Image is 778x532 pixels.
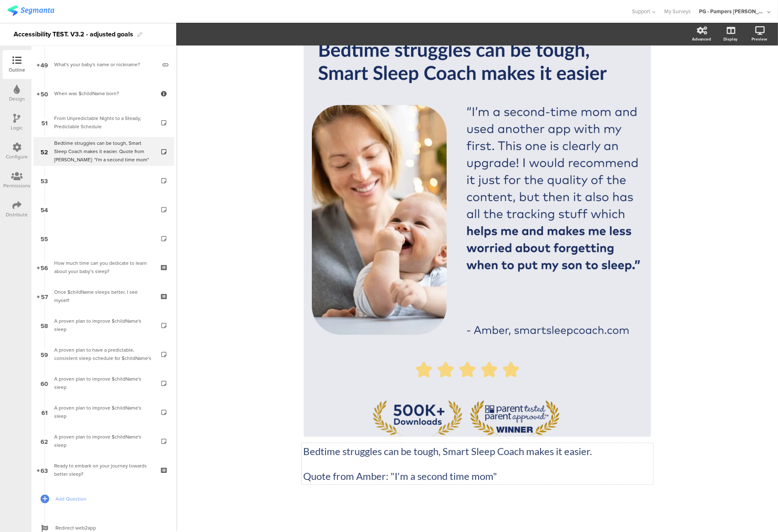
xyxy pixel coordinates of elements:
div: From Unpredictable Nights to a Steady, Predictable Schedule [54,114,153,131]
span: 60 [41,379,48,388]
a: 55 [34,224,174,253]
div: Design [9,95,25,103]
div: A proven plan to improve $childName's sleep [54,404,153,420]
div: A proven plan to have a predictable, consistent sleep schedule for $childName's [54,346,153,362]
span: 63 [41,465,48,474]
div: A proven plan to improve $childName's sleep [54,433,153,449]
div: A proven plan to improve $childName's sleep [54,375,153,391]
span: Redirect web2app [55,524,161,532]
div: What's your baby's name or nickname?​ [54,60,156,69]
span: 59 [41,350,48,359]
a: 50 When was $childName born? [34,79,174,108]
a: 51 From Unpredictable Nights to a Steady, Predictable Schedule [34,108,174,137]
div: Accessibility TEST. V3.2 - adjusted goals [14,28,133,41]
span: 50 [41,89,48,98]
a: 53 [34,166,174,195]
a: 56 How much time can you dedicate to learn about your baby’s sleep? [34,253,174,282]
div: Outline [9,66,25,74]
span: 57 [41,292,48,301]
div: Display [723,36,737,42]
span: 52 [41,147,48,156]
p: Quote from Amber: "I'm a second time mom" [304,470,651,482]
span: Support [632,7,651,15]
span: Add Question [55,495,161,503]
div: Permissions [3,182,31,189]
span: 51 [41,118,48,127]
a: 58 A proven plan to improve $childName's sleep [34,311,174,340]
span: 49 [41,60,48,69]
a: 54 [34,195,174,224]
a: 61 A proven plan to improve $childName's sleep [34,398,174,427]
div: Configure [6,153,28,161]
span: 54 [41,205,48,214]
div: Logic [11,124,23,132]
div: Distribute [6,211,28,218]
span: 58 [41,321,48,330]
a: 52 Bedtime struggles can be tough, Smart Sleep Coach makes it easier. Quote from [PERSON_NAME]: "... [34,137,174,166]
a: 49 What's your baby's name or nickname?​ [34,50,174,79]
a: 63 Ready to embark on your journey towards better sleep? [34,455,174,484]
span: 61 [41,407,48,417]
a: 57 Once $childName sleeps better, I see myself: [34,282,174,311]
div: Once $childName sleeps better, I see myself: [54,288,153,304]
a: 62 A proven plan to improve $childName's sleep [34,427,174,455]
span: 56 [41,263,48,272]
span: 55 [41,234,48,243]
div: Bedtime struggles can be tough, Smart Sleep Coach makes it easier. Quote from Amber: "I'm a secon... [54,139,153,164]
div: How much time can you dedicate to learn about your baby’s sleep? [54,259,153,276]
a: 59 A proven plan to have a predictable, consistent sleep schedule for $childName's [34,340,174,369]
span: 53 [41,176,48,185]
div: Advanced [692,36,711,42]
p: Bedtime struggles can be tough, Smart Sleep Coach makes it easier. [304,445,651,458]
div: When was $childName born? [54,89,153,98]
div: Ready to embark on your journey towards better sleep? [54,462,153,478]
div: Preview [752,36,767,42]
img: Bedtime struggles can be tough, Smart Sleep Coach makes it easier. Quote from Amber: "I'm a secon... [312,38,643,437]
img: segmanta logo [7,5,54,16]
div: A proven plan to improve $childName's sleep [54,317,153,333]
div: PG - Pampers [PERSON_NAME] [699,7,765,15]
a: 60 A proven plan to improve $childName's sleep [34,369,174,398]
span: 62 [41,436,48,446]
